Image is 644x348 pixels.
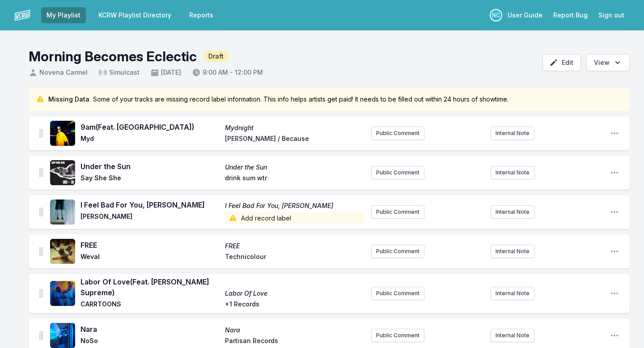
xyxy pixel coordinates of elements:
button: Internal Note [491,245,534,258]
button: Open playlist item options [610,331,619,340]
img: Drag Handle [39,208,43,216]
img: Drag Handle [39,129,43,138]
span: 9:00 AM - 12:00 PM [192,68,263,77]
img: Drag Handle [39,247,43,256]
img: Labor Of Love [50,281,75,306]
button: Public Comment [371,205,424,219]
button: Public Comment [371,166,424,179]
span: I Feel Bad For You, [PERSON_NAME] [80,199,220,210]
span: [DATE] [150,68,181,77]
button: Sign out [593,7,630,23]
img: Under the Sun [50,160,75,185]
img: Drag Handle [39,168,43,177]
button: Internal Note [491,127,534,140]
button: Open playlist item options [610,129,619,138]
span: drink sum wtr [225,174,364,184]
span: Labor Of Love [225,289,364,298]
a: KCRW Playlist Directory [93,7,177,23]
span: Nara [225,326,364,335]
a: Report Bug [548,7,593,23]
button: Public Comment [371,287,424,300]
a: User Guide [502,7,548,23]
button: Internal Note [491,166,534,179]
button: Open playlist item options [610,208,619,216]
span: 9am (Feat. [GEOGRAPHIC_DATA]) [80,122,220,132]
span: Weval [80,252,220,263]
span: Missing Data [48,95,89,104]
span: +1 Records [225,300,364,310]
span: Add record label [225,212,364,225]
span: NoSo [80,336,220,347]
button: Public Comment [371,245,424,258]
span: [PERSON_NAME] [80,212,220,225]
button: Edit [542,54,581,71]
span: I Feel Bad For You, [PERSON_NAME] [225,201,364,210]
span: Novena Carmel [29,68,88,77]
span: FREE [80,240,220,250]
span: Labor Of Love (Feat. [PERSON_NAME] Supreme) [80,276,220,298]
span: Simulcast [98,68,140,77]
button: Open options [586,54,630,71]
span: Myd [80,134,220,145]
span: Under the Sun [225,163,364,172]
img: Mydnight [50,121,75,146]
button: Open playlist item options [610,289,619,298]
a: My Playlist [41,7,86,23]
span: FREE [225,242,364,250]
span: Some of your tracks are missing record label information. This info helps artists get paid! It ne... [93,95,508,104]
button: Open playlist item options [610,168,619,177]
button: Open playlist item options [610,247,619,256]
img: Nara [50,323,75,348]
span: Under the Sun [80,161,220,172]
button: Internal Note [491,287,534,300]
span: Draft [204,51,228,62]
p: Novena Carmel [490,9,502,21]
span: Partisan Records [225,336,364,347]
button: Internal Note [491,329,534,342]
span: [PERSON_NAME] / Because [225,134,364,145]
img: I Feel Bad For You, Dave [50,199,75,225]
span: Mydnight [225,123,364,132]
a: Reports [184,7,219,23]
span: CARRTOONS [80,300,220,310]
img: Drag Handle [39,289,43,298]
img: Drag Handle [39,331,43,340]
img: FREE [50,239,75,264]
button: Public Comment [371,329,424,342]
span: Nara [80,324,220,335]
span: Say She She [80,174,220,184]
h1: Morning Becomes Eclectic [29,48,197,64]
button: Public Comment [371,127,424,140]
span: Technicolour [225,252,364,263]
img: logo-white-87cec1fa9cbef997252546196dc51331.png [14,7,30,23]
button: Internal Note [491,205,534,219]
